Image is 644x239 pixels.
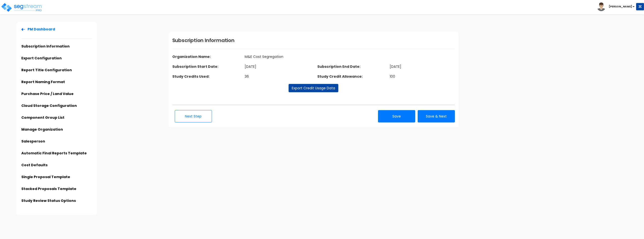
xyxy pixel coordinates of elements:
[241,64,314,69] dd: [DATE]
[21,79,65,84] a: Report Naming Format
[21,115,64,120] a: Component Group List
[21,103,77,108] a: Cloud Storage Configuration
[21,139,45,144] a: Salesperson
[169,74,241,79] dt: Study Credits Used:
[21,186,76,191] a: Stacked Proposals Template
[386,64,459,69] dd: [DATE]
[21,174,70,179] a: Single Proposal Template
[314,64,386,69] dt: Subscription End Date:
[609,5,632,8] b: [PERSON_NAME]
[21,127,63,132] a: Manage Organization
[21,151,87,156] a: Automatic Final Reports Template
[21,28,25,31] img: Back
[241,74,314,79] dd: 36
[21,68,72,72] a: Report Title Configuration
[21,198,76,203] a: Study Review Status Options
[175,110,212,122] button: Next Step
[21,91,74,96] a: Purchase Price / Land Value
[21,56,62,61] a: Export Configuration
[21,44,70,49] a: Subscription Information
[418,110,455,122] button: Save & Next
[386,74,459,79] dd: 100
[597,2,606,11] img: avatar.png
[1,2,43,12] img: logo_pro_r.png
[172,37,455,44] h1: Subscription Information
[21,163,48,167] a: Cost Defaults
[289,84,338,92] a: Export Credit Usage Data
[241,54,386,59] dd: M&E Cost Segregation
[378,110,415,122] button: Save
[314,74,386,79] dt: Study Credit Allowance:
[169,64,241,69] dt: Subscription Start Date:
[21,27,55,32] a: PM Dashboard
[169,54,314,59] dt: Organization Name:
